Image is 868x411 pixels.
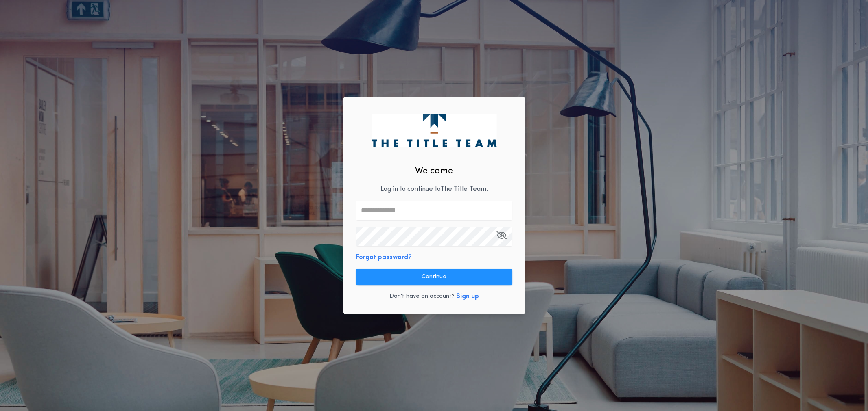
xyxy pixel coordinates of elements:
[456,292,479,301] button: Sign up
[380,184,488,194] p: Log in to continue to The Title Team .
[356,253,412,262] button: Forgot password?
[356,269,512,285] button: Continue
[389,292,455,301] p: Don't have an account?
[372,114,496,147] img: logo
[415,164,453,178] h2: Welcome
